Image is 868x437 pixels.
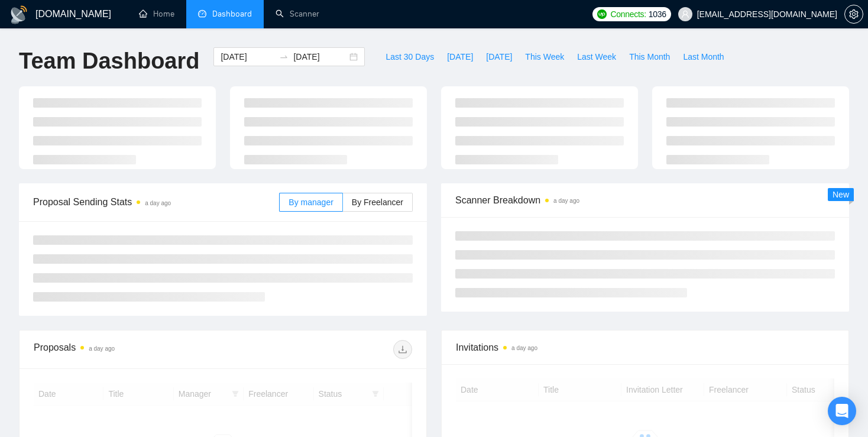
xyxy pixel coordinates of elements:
span: setting [845,9,863,19]
span: 1036 [649,8,666,21]
button: setting [844,5,863,24]
button: Last 30 Days [379,47,441,66]
span: Dashboard [212,9,252,19]
img: upwork-logo.png [597,9,607,19]
span: [DATE] [486,50,512,63]
span: Connects: [610,8,646,21]
span: By Freelancer [352,198,403,207]
span: Last Week [577,50,616,63]
a: homeHome [139,9,174,19]
span: Last 30 Days [386,50,434,63]
span: Proposal Sending Stats [33,195,279,209]
span: Last Month [683,50,724,63]
button: [DATE] [441,47,480,66]
time: a day ago [511,345,537,351]
span: dashboard [198,9,206,18]
span: swap-right [279,52,289,61]
button: This Month [623,47,676,66]
span: to [279,52,289,61]
input: End date [293,50,347,63]
img: logo [9,5,28,24]
span: Invitations [456,340,834,355]
time: a day ago [145,200,171,206]
span: This Week [525,50,564,63]
button: [DATE] [480,47,519,66]
span: [DATE] [447,50,473,63]
time: a day ago [89,345,115,352]
h1: Team Dashboard [19,47,199,75]
div: Open Intercom Messenger [828,397,856,425]
time: a day ago [553,198,579,204]
a: setting [844,9,863,19]
span: New [833,190,849,199]
span: user [681,10,689,18]
button: Last Month [676,47,730,66]
span: Scanner Breakdown [455,193,835,208]
button: This Week [519,47,571,66]
a: searchScanner [276,9,319,19]
input: Start date [221,50,274,63]
span: By manager [289,198,333,207]
span: This Month [629,50,670,63]
div: Proposals [34,340,223,359]
button: Last Week [571,47,623,66]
